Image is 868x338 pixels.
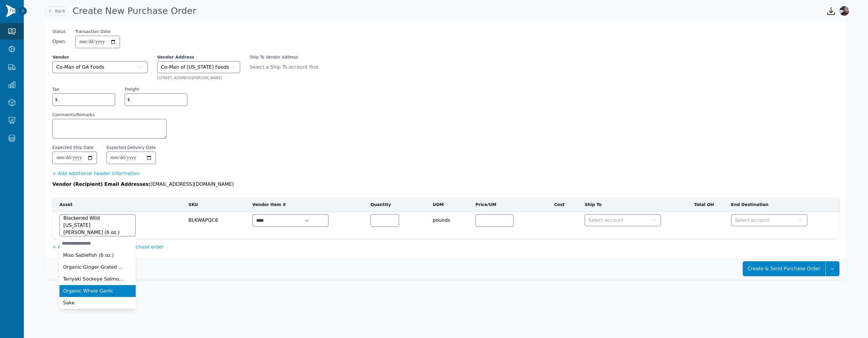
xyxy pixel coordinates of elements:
label: Ship To Vendor Address [250,54,326,60]
button: Blackened Wild [US_STATE] [PERSON_NAME] (6 oz.) [60,214,136,236]
span: Vendor (Recipient) Email Addresses: [52,181,151,187]
button: Create & Send Purchase Order [743,261,825,276]
button: + Add another line item to this purchase order [52,243,164,251]
th: UOM [429,197,472,212]
td: BLKWAPQC6 [185,212,248,239]
label: Vendor [52,54,148,60]
th: Ship To [581,197,681,212]
th: SKU [185,197,248,212]
span: Co-Man of [US_STATE] Foods [161,64,229,71]
ul: Blackened Wild [US_STATE] [PERSON_NAME] (6 oz.) [60,202,136,309]
label: Transaction Date [75,29,110,34]
label: Tax [52,86,59,92]
span: [EMAIL_ADDRESS][DOMAIN_NAME] [151,181,234,187]
span: Select account [735,217,770,224]
label: Freight [125,86,139,92]
input: Blackened Wild [US_STATE] [PERSON_NAME] (6 oz.) [60,238,136,249]
th: Asset [52,197,185,212]
th: Quantity [367,197,429,212]
span: Select a Ship To account first [250,64,326,71]
span: Blackened Wild [US_STATE] [PERSON_NAME] (6 oz.) [63,215,128,236]
label: Expected Delivery Date [107,144,156,150]
button: Select account [731,214,807,226]
th: Total OH [681,197,728,212]
span: pounds [433,214,468,224]
label: Comments/Remarks [52,112,167,118]
label: Expected Ship Date [52,144,93,150]
th: Cost [550,197,581,212]
label: Vendor Address [157,54,240,60]
th: Price/UM [472,197,550,212]
span: Co-Man of GA Foods [56,64,104,71]
h1: Create New Purchase Order [73,6,196,16]
div: [STREET_ADDRESS][PERSON_NAME] [157,76,240,80]
th: End Destination [728,197,827,212]
img: Gareth Morales [839,6,849,16]
span: Open [52,38,66,45]
button: Select account [585,214,661,226]
button: Co-Man of [US_STATE] Foods [157,61,240,73]
button: Co-Man of GA Foods [52,61,148,73]
th: Vendor Item # [249,197,367,212]
span: $ [53,94,60,106]
button: + Add additional header information [52,170,140,177]
span: $ [125,94,132,106]
a: Back [45,7,68,15]
span: Status [52,29,66,34]
img: Finventory [6,5,15,17]
span: Select account [589,217,624,224]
